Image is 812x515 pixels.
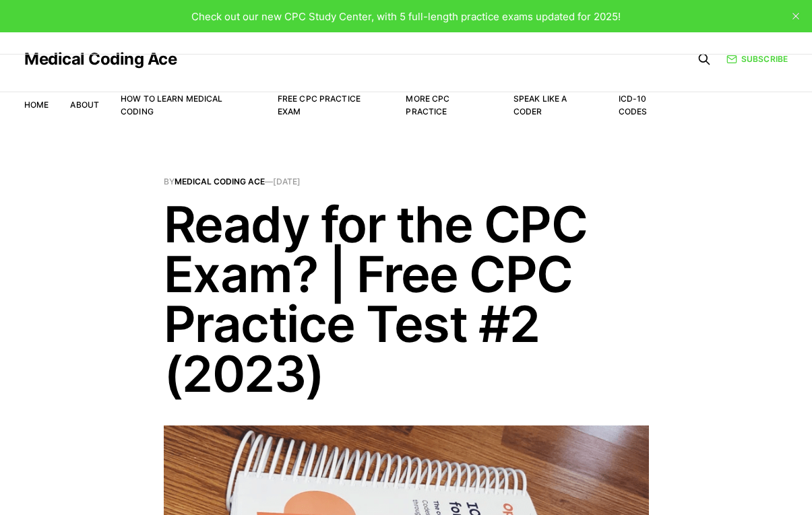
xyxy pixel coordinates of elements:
[785,5,807,27] button: close
[24,51,177,67] a: Medical Coding Ace
[164,178,649,186] span: By —
[191,10,621,23] span: Check out our new CPC Study Center, with 5 full-length practice exams updated for 2025!
[175,176,265,186] a: Medical Coding Ace
[278,94,361,116] a: Free CPC Practice Exam
[726,53,788,65] a: Subscribe
[70,100,99,110] a: About
[164,199,649,399] h1: Ready for the CPC Exam? | Free CPC Practice Test #2 (2023)
[619,94,648,116] a: ICD-10 Codes
[273,176,301,186] time: [DATE]
[24,100,49,110] a: Home
[406,94,449,116] a: More CPC Practice
[121,94,222,116] a: How to Learn Medical Coding
[513,94,567,116] a: Speak Like a Coder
